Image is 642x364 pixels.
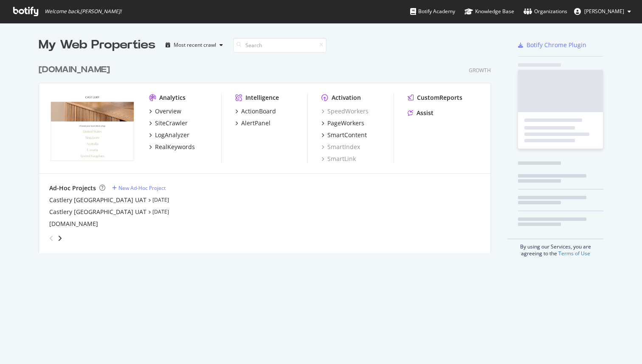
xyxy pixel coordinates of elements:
[321,107,369,116] a: SpeedWorkers
[149,119,188,127] a: SiteCrawler
[149,131,189,139] a: LogAnalyzer
[241,119,270,127] div: AlertPanel
[327,131,367,139] div: SmartContent
[57,234,63,243] div: angle-right
[149,107,181,116] a: Overview
[332,93,361,102] div: Activation
[558,250,590,257] a: Terms of Use
[174,42,216,48] div: Most recent crawl
[159,93,186,102] div: Analytics
[118,184,166,192] div: New Ad-Hoc Project
[410,7,455,16] div: Botify Academy
[321,155,356,163] a: SmartLink
[321,119,364,127] a: PageWorkers
[162,38,226,52] button: Most recent crawl
[49,196,146,204] a: Castlery [GEOGRAPHIC_DATA] UAT
[39,54,498,253] div: grid
[155,107,181,116] div: Overview
[49,93,135,162] img: www.castlery.com
[408,109,434,117] a: Assist
[507,239,603,257] div: By using our Services, you are agreeing to the
[417,109,434,117] div: Assist
[45,8,121,15] span: Welcome back, [PERSON_NAME] !
[39,37,155,54] div: My Web Properties
[245,93,279,102] div: Intelligence
[524,7,567,16] div: Organizations
[49,184,96,192] div: Ad-Hoc Projects
[321,143,360,151] a: SmartIndex
[49,220,98,228] a: [DOMAIN_NAME]
[155,119,188,127] div: SiteCrawler
[235,107,276,116] a: ActionBoard
[417,93,462,102] div: CustomReports
[46,231,57,245] div: angle-left
[112,184,166,192] a: New Ad-Hoc Project
[233,38,327,53] input: Search
[152,196,169,203] a: [DATE]
[155,143,195,151] div: RealKeywords
[465,7,514,16] div: Knowledge Base
[149,143,195,151] a: RealKeywords
[321,131,367,139] a: SmartContent
[155,131,189,139] div: LogAnalyzer
[469,67,491,74] div: Growth
[235,119,270,127] a: AlertPanel
[49,208,146,216] a: Castlery [GEOGRAPHIC_DATA] UAT
[408,93,462,102] a: CustomReports
[152,208,169,215] a: [DATE]
[567,5,638,18] button: [PERSON_NAME]
[518,41,586,49] a: Botify Chrome Plugin
[327,119,364,127] div: PageWorkers
[241,107,276,116] div: ActionBoard
[39,64,113,76] a: [DOMAIN_NAME]
[39,64,110,76] div: [DOMAIN_NAME]
[527,41,586,49] div: Botify Chrome Plugin
[584,8,624,15] span: Sreethiraen Mageswaran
